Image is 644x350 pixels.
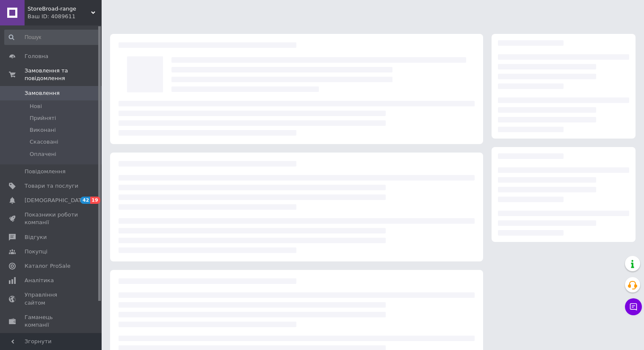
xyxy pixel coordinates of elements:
span: Каталог ProSale [25,262,70,270]
span: StoreBroad-range [28,5,91,13]
span: Показники роботи компанії [25,211,78,226]
span: [DEMOGRAPHIC_DATA] [25,197,87,204]
span: 42 [80,197,90,204]
span: Скасовані [30,138,58,146]
span: Товари та послуги [25,182,78,190]
div: Ваш ID: 4089611 [28,13,102,20]
input: Пошук [4,30,100,45]
span: Покупці [25,248,47,256]
button: Чат з покупцем [625,298,642,315]
span: Виконані [30,126,56,134]
span: Гаманець компанії [25,314,78,329]
span: Головна [25,53,48,60]
span: Замовлення та повідомлення [25,67,102,82]
span: Нові [30,103,42,110]
span: Замовлення [25,89,60,97]
span: Прийняті [30,114,56,122]
span: Повідомлення [25,168,66,175]
span: Аналітика [25,277,54,284]
span: Відгуки [25,233,47,241]
span: Управління сайтом [25,291,78,306]
span: Оплачені [30,150,56,158]
span: 19 [90,197,100,204]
